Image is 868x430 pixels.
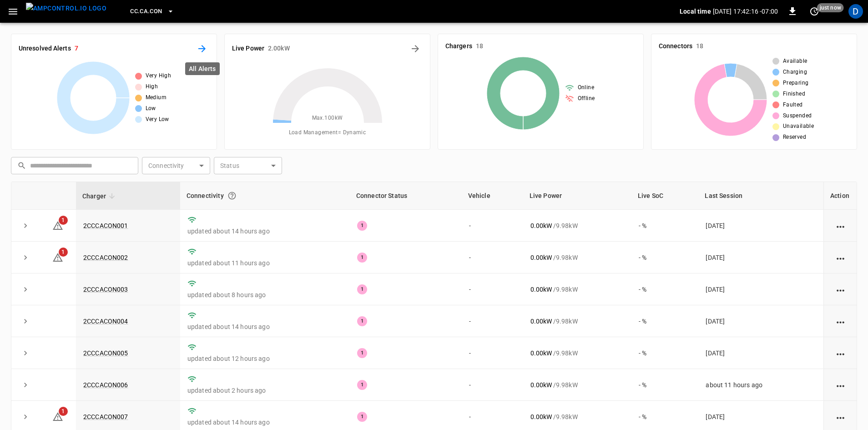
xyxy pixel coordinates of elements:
[462,369,523,401] td: -
[82,191,118,202] span: Charger
[462,305,523,337] td: -
[631,337,698,369] td: - %
[289,128,366,137] span: Load Management = Dynamic
[578,83,594,92] span: Online
[357,221,367,231] div: 1
[185,62,220,75] div: All Alerts
[530,221,552,230] p: 0.00 kW
[146,115,169,124] span: Very Low
[698,242,823,273] td: [DATE]
[75,44,78,54] h6: 7
[52,253,63,260] a: 1
[187,258,343,268] p: updated about 11 hours ago
[187,386,343,395] p: updated about 2 hours ago
[835,380,846,390] div: action cell options
[52,221,63,228] a: 1
[462,210,523,242] td: -
[462,242,523,273] td: -
[783,79,809,88] span: Preparing
[578,94,595,103] span: Offline
[713,7,778,16] p: [DATE] 17:42:16 -07:00
[530,349,624,358] div: / 9.98 kW
[523,182,631,210] th: Live Power
[146,104,156,113] span: Low
[83,349,128,357] a: 2CCCACON005
[312,114,343,123] span: Max. 100 kW
[19,44,71,54] h6: Unresolved Alerts
[357,253,367,263] div: 1
[83,413,128,420] a: 2CCCACON007
[698,182,823,210] th: Last Session
[530,412,552,421] p: 0.00 kW
[146,93,167,102] span: Medium
[698,210,823,242] td: [DATE]
[783,90,805,99] span: Finished
[817,3,844,12] span: just now
[530,253,624,262] div: / 9.98 kW
[19,219,32,233] button: expand row
[126,3,177,20] button: CC.CA.CON
[146,82,158,91] span: High
[835,285,846,294] div: action cell options
[83,286,128,293] a: 2CCCACON003
[823,182,857,210] th: Action
[631,273,698,305] td: - %
[680,7,711,16] p: Local time
[698,273,823,305] td: [DATE]
[19,346,32,360] button: expand row
[83,318,128,325] a: 2CCCACON004
[357,284,367,294] div: 1
[224,187,240,204] button: Connection between the charger and our software.
[187,290,343,299] p: updated about 8 hours ago
[26,3,106,14] img: ampcontrol.io logo
[659,41,692,51] h6: Connectors
[530,253,552,262] p: 0.00 kW
[146,71,172,81] span: Very High
[807,4,822,19] button: set refresh interval
[357,316,367,326] div: 1
[530,412,624,421] div: / 9.98 kW
[445,41,472,51] h6: Chargers
[357,412,367,422] div: 1
[19,283,32,296] button: expand row
[59,248,68,257] span: 1
[195,41,209,56] button: All Alerts
[631,242,698,273] td: - %
[696,41,703,51] h6: 18
[783,57,807,66] span: Available
[408,41,423,56] button: Energy Overview
[462,273,523,305] td: -
[631,210,698,242] td: - %
[783,111,812,121] span: Suspended
[357,348,367,358] div: 1
[530,380,552,390] p: 0.00 kW
[476,41,483,51] h6: 18
[783,101,803,110] span: Faulted
[187,227,343,236] p: updated about 14 hours ago
[187,354,343,363] p: updated about 12 hours ago
[530,317,552,326] p: 0.00 kW
[83,381,128,389] a: 2CCCACON006
[783,122,814,131] span: Unavailable
[462,337,523,369] td: -
[268,44,290,54] h6: 2.00 kW
[52,413,63,420] a: 1
[835,221,846,230] div: action cell options
[462,182,523,210] th: Vehicle
[835,412,846,421] div: action cell options
[631,369,698,401] td: - %
[19,378,32,392] button: expand row
[631,182,698,210] th: Live SoC
[783,68,807,77] span: Charging
[19,410,32,424] button: expand row
[698,369,823,401] td: about 11 hours ago
[698,337,823,369] td: [DATE]
[835,349,846,358] div: action cell options
[848,4,863,19] div: profile-icon
[19,251,32,264] button: expand row
[59,216,68,225] span: 1
[59,407,68,416] span: 1
[783,133,806,142] span: Reserved
[835,253,846,262] div: action cell options
[698,305,823,337] td: [DATE]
